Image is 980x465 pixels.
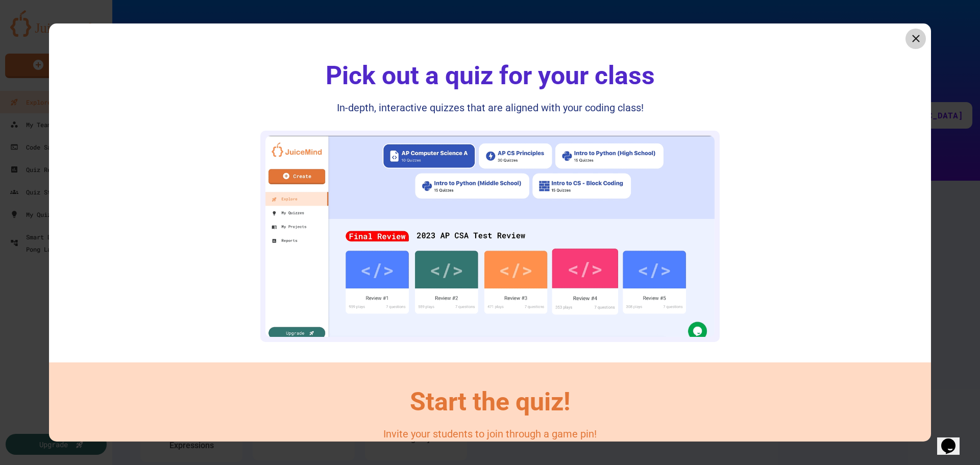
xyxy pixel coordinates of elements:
img: Walkthrough GIF [265,136,715,337]
div: Start the quiz! [410,383,571,421]
iframe: chat widget [937,424,970,455]
div: Invite your students to join through a game pin! [383,426,597,442]
div: Pick out a quiz for your class [326,57,655,95]
div: In-depth, interactive quizzes that are aligned with your coding class! [337,100,644,115]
